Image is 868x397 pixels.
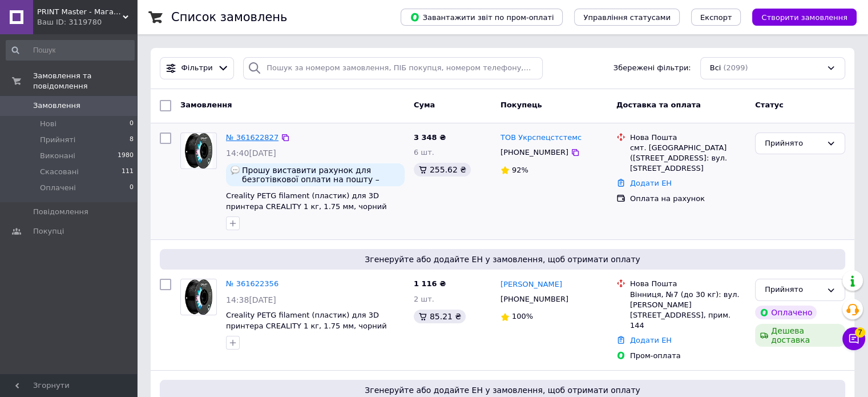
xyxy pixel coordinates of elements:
[630,279,746,289] div: Нова Пошта
[752,9,857,26] button: Створити замовлення
[242,166,400,184] span: Прошу виставити рахунок для безготівкової оплати на пошту – [EMAIL_ADDRESS][DOMAIN_NAME]
[410,12,554,22] span: Завантажити звіт по пром-оплаті
[414,279,446,288] span: 1 116 ₴
[118,151,134,161] span: 1980
[185,133,213,169] img: Фото товару
[710,63,721,74] span: Всі
[37,7,123,17] span: PRINT Master - Магазин філаменту (пластику) для 3Д принтерів, оптичних систем зв'язку та спецтехніки
[414,101,435,109] span: Cума
[243,57,543,79] input: Пошук за номером замовлення, ПІБ покупця, номером телефону, Email, номером накладної
[181,63,213,74] span: Фільтри
[40,151,75,161] span: Виконані
[226,311,387,330] a: Creality PETG filament (пластик) для 3D принтера CREALITY 1 кг, 1.75 мм, чорний
[700,13,732,22] span: Експорт
[630,290,746,331] div: Вінниця, №7 (до 30 кг): вул. [PERSON_NAME][STREET_ADDRESS], прим. 144
[500,279,562,290] a: [PERSON_NAME]
[33,207,88,217] span: Повідомлення
[130,183,134,193] span: 0
[180,133,217,169] a: Фото товару
[691,9,741,26] button: Експорт
[130,119,134,129] span: 0
[630,143,746,174] div: смт. [GEOGRAPHIC_DATA] ([STREET_ADDRESS]: вул. [STREET_ADDRESS]
[500,133,582,143] a: ТОВ Укрспецстстемс
[755,101,784,109] span: Статус
[226,191,387,211] a: Creality PETG filament (пластик) для 3D принтера CREALITY 1 кг, 1.75 мм, чорний
[755,306,817,319] div: Оплачено
[761,13,847,22] span: Створити замовлення
[226,149,276,158] span: 14:40[DATE]
[33,226,64,236] span: Покупці
[765,284,822,296] div: Прийнято
[130,135,134,145] span: 8
[185,279,213,315] img: Фото товару
[164,254,841,265] span: Згенеруйте або додайте ЕН у замовлення, щоб отримати оплату
[574,9,680,26] button: Управління статусами
[765,138,822,150] div: Прийнято
[630,351,746,361] div: Пром-оплата
[180,101,232,109] span: Замовлення
[33,101,80,111] span: Замовлення
[583,13,671,22] span: Управління статусами
[613,63,691,74] span: Збережені фільтри:
[414,163,471,177] div: 255.62 ₴
[755,324,845,347] div: Дешева доставка
[512,166,528,174] span: 92%
[842,327,865,350] button: Чат з покупцем7
[122,167,134,177] span: 111
[226,295,276,304] span: 14:38[DATE]
[180,279,217,315] a: Фото товару
[40,135,75,145] span: Прийняті
[630,194,746,204] div: Оплата на рахунок
[498,145,571,160] div: [PHONE_NUMBER]
[630,336,672,344] a: Додати ЕН
[231,166,240,175] img: :speech_balloon:
[512,312,533,320] span: 100%
[616,101,701,109] span: Доставка та оплата
[33,71,137,91] span: Замовлення та повідомлення
[723,63,748,72] span: (2099)
[226,133,278,142] a: № 361622827
[164,384,841,396] span: Згенеруйте або додайте ЕН у замовлення, щоб отримати оплату
[40,183,76,193] span: Оплачені
[37,17,137,27] div: Ваш ID: 3119780
[498,292,571,307] div: [PHONE_NUMBER]
[401,9,563,26] button: Завантажити звіт по пром-оплаті
[414,148,434,157] span: 6 шт.
[40,167,79,177] span: Скасовані
[500,101,542,109] span: Покупець
[226,279,278,288] a: № 361622356
[414,133,446,142] span: 3 348 ₴
[40,119,56,129] span: Нові
[630,133,746,143] div: Нова Пошта
[414,310,466,323] div: 85.21 ₴
[414,295,434,303] span: 2 шт.
[855,327,865,338] span: 7
[171,10,287,24] h1: Список замовлень
[6,40,135,61] input: Пошук
[630,179,672,187] a: Додати ЕН
[741,13,857,21] a: Створити замовлення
